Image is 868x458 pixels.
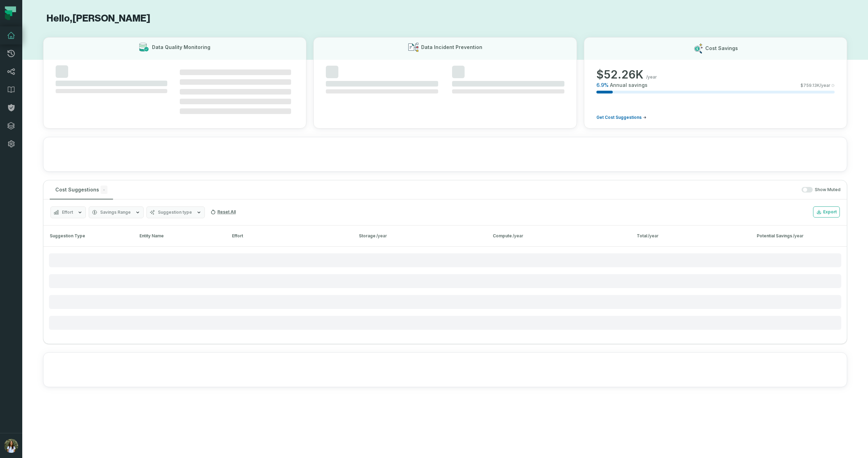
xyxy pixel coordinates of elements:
img: avatar of Noa Gordon [4,439,18,453]
span: /year [793,233,804,238]
button: Export [813,206,840,218]
span: $ 759.13K /year [801,83,830,88]
h3: Data Incident Prevention [421,44,482,51]
a: Get Cost Suggestions [596,115,646,120]
div: Entity Name [139,233,219,239]
div: Storage [359,233,480,239]
span: Effort [62,210,73,215]
span: /year [648,233,659,238]
h3: Cost Savings [705,45,738,52]
button: Cost Savings$52.26K/year6.9%Annual savings$759.13K/yearGet Cost Suggestions [584,37,847,129]
span: /year [513,233,523,238]
div: Total [637,233,744,239]
span: /year [646,74,657,80]
span: $ 52.26K [596,68,643,82]
div: Potential Savings [757,233,843,239]
button: Savings Range [89,206,144,218]
button: Effort [50,206,86,218]
div: Compute [493,233,625,239]
span: - [101,186,107,194]
div: Suggestion Type [47,233,127,239]
span: Annual savings [610,82,648,89]
h1: Hello, [PERSON_NAME] [43,13,847,25]
button: Data Incident Prevention [313,37,577,129]
span: Savings Range [100,210,131,215]
span: Get Cost Suggestions [596,115,642,120]
h3: Data Quality Monitoring [152,44,210,51]
button: Suggestion type [146,206,205,218]
div: Show Muted [116,187,841,193]
button: Reset All [208,206,239,218]
span: Suggestion type [158,210,192,215]
button: Data Quality Monitoring [43,37,306,129]
span: /year [376,233,387,238]
button: Cost Suggestions [50,180,113,199]
span: 6.9 % [596,82,609,89]
div: Effort [232,233,346,239]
